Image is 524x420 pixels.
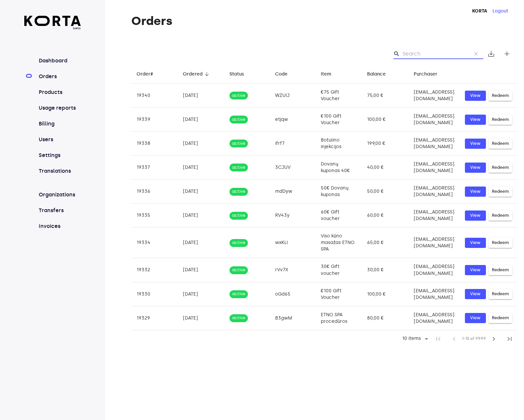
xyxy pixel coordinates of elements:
span: last_page [506,335,513,343]
td: [DATE] [178,84,224,108]
a: Organizations [37,191,81,199]
span: View [468,212,483,219]
td: [EMAIL_ADDRESS][DOMAIN_NAME] [408,204,460,228]
td: 80,00 € [362,306,408,330]
td: oGd65 [270,282,316,306]
td: [DATE] [178,306,224,330]
span: Previous Page [446,331,462,347]
span: Item [321,70,340,78]
td: [EMAIL_ADDRESS][DOMAIN_NAME] [408,180,460,204]
button: View [465,187,486,197]
a: Transfers [37,207,81,214]
td: 19336 [131,180,178,204]
input: Search [403,49,466,59]
td: 19332 [131,258,178,282]
span: Search [393,51,400,57]
span: Redeem [492,314,509,322]
td: mdDyw [270,180,316,204]
button: Redeem [489,163,512,173]
td: rVv7X [270,258,316,282]
td: Dovanų kuponas 40€ [316,156,362,180]
td: 60€ Gift voucher [316,204,362,228]
span: View [468,290,483,298]
td: 19339 [131,108,178,132]
a: Orders [37,73,81,80]
td: [DATE] [178,108,224,132]
button: Redeem [489,91,512,101]
td: 19335 [131,204,178,228]
td: RV43y [270,204,316,228]
td: 100,00 € [362,282,408,306]
button: View [465,265,486,275]
td: [DATE] [178,180,224,204]
td: ifrf7 [270,132,316,156]
div: Order# [137,70,153,78]
a: beta [24,16,81,31]
span: active [229,267,248,273]
span: Balance [367,70,394,78]
span: View [468,116,483,123]
button: View [465,210,486,221]
span: active [229,212,248,219]
span: Ordered [183,70,211,78]
a: View [465,139,486,149]
a: Billing [37,120,81,128]
span: active [229,165,248,171]
span: View [468,239,483,247]
span: Redeem [492,290,509,298]
span: add [503,50,511,58]
span: View [468,314,483,322]
span: Redeem [492,140,509,147]
button: Redeem [489,139,512,149]
div: Purchaser [414,70,437,78]
td: ETNO SPA procedūros [316,306,362,330]
td: [DATE] [178,204,224,228]
span: Status [229,70,252,78]
button: Redeem [489,115,512,125]
a: Translations [37,167,81,175]
td: [EMAIL_ADDRESS][DOMAIN_NAME] [408,108,460,132]
td: [EMAIL_ADDRESS][DOMAIN_NAME] [408,228,460,258]
a: Products [37,88,81,96]
a: View [465,313,486,323]
td: 50€ Dovanų kuponas [316,180,362,204]
span: Last Page [502,331,517,347]
td: 19330 [131,282,178,306]
div: Balance [367,70,386,78]
a: Dashboard [37,57,81,65]
span: Purchaser [414,70,446,78]
span: active [229,117,248,123]
span: Redeem [492,92,509,99]
img: Korta [24,16,81,26]
a: View [465,115,486,125]
span: active [229,291,248,297]
div: Status [229,70,244,78]
td: 19338 [131,132,178,156]
span: Redeem [492,116,509,123]
span: arrow_downward [204,71,210,77]
td: [DATE] [178,228,224,258]
td: €100 Gift Voucher [316,282,362,306]
td: 19334 [131,228,178,258]
span: View [468,188,483,195]
a: Settings [37,151,81,159]
span: Order# [137,70,162,78]
a: View [465,289,486,299]
button: View [465,91,486,101]
td: 199,00 € [362,132,408,156]
td: 19340 [131,84,178,108]
td: 100,00 € [362,108,408,132]
td: 75,00 € [362,84,408,108]
td: 30€ Gift voucher [316,258,362,282]
span: save_alt [487,50,495,58]
td: WZUlJ [270,84,316,108]
div: Code [275,70,288,78]
td: €100 Gift Voucher [316,108,362,132]
span: Redeem [492,239,509,247]
span: First Page [430,331,446,347]
span: 1-10 of 9999 [462,336,486,342]
button: Export [483,46,499,62]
